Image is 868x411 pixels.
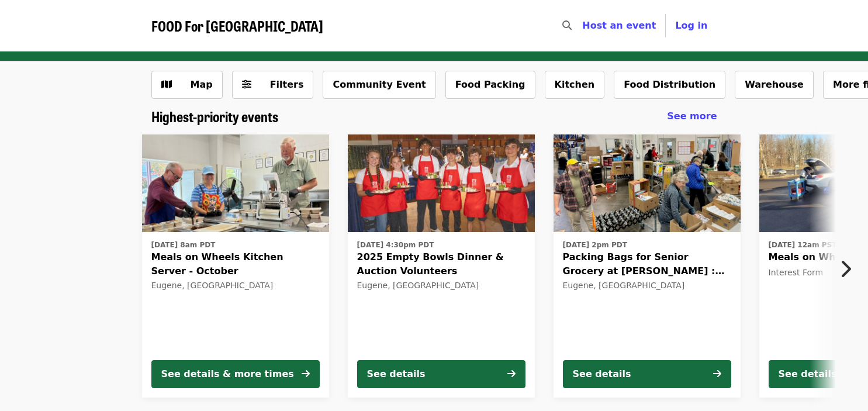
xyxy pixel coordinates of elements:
[142,134,329,398] a: See details for "Meals on Wheels Kitchen Server - October"
[161,367,294,381] div: See details & more times
[554,134,741,398] a: See details for "Packing Bags for Senior Grocery at Bailey Hill : October"
[151,108,278,125] a: Highest-priority events
[573,367,631,381] div: See details
[161,79,172,90] i: map icon
[142,134,329,233] img: Meals on Wheels Kitchen Server - October organized by FOOD For Lane County
[563,250,731,278] span: Packing Bags for Senior Grocery at [PERSON_NAME] : October
[357,250,525,278] span: 2025 Empty Bowls Dinner & Auction Volunteers
[667,110,717,122] span: See more
[735,71,814,99] button: Warehouse
[323,71,435,99] button: Community Event
[545,71,605,99] button: Kitchen
[151,15,323,36] span: FOOD For [GEOGRAPHIC_DATA]
[445,71,535,99] button: Food Packing
[614,71,725,99] button: Food Distribution
[151,240,216,250] time: [DATE] 8am PDT
[507,368,516,379] i: arrow-right icon
[151,360,320,388] button: See details & more times
[348,134,535,233] img: 2025 Empty Bowls Dinner & Auction Volunteers organized by FOOD For Lane County
[675,20,707,31] span: Log in
[579,12,588,40] input: Search
[151,106,278,126] span: Highest-priority events
[270,79,304,90] span: Filters
[191,79,213,90] span: Map
[779,367,837,381] div: See details
[151,281,320,291] div: Eugene, [GEOGRAPHIC_DATA]
[563,240,627,250] time: [DATE] 2pm PDT
[563,360,731,388] button: See details
[666,14,717,37] button: Log in
[357,281,525,291] div: Eugene, [GEOGRAPHIC_DATA]
[151,250,320,278] span: Meals on Wheels Kitchen Server - October
[242,79,251,90] i: sliders-h icon
[563,281,731,291] div: Eugene, [GEOGRAPHIC_DATA]
[151,18,323,34] a: FOOD For [GEOGRAPHIC_DATA]
[348,134,535,398] a: See details for "2025 Empty Bowls Dinner & Auction Volunteers"
[562,20,572,31] i: search icon
[713,368,721,379] i: arrow-right icon
[554,134,741,233] img: Packing Bags for Senior Grocery at Bailey Hill : October organized by FOOD For Lane County
[769,240,837,250] time: [DATE] 12am PST
[667,109,717,123] a: See more
[232,71,314,99] button: Filters (0 selected)
[367,367,426,381] div: See details
[142,108,727,125] div: Highest-priority events
[839,258,851,280] i: chevron-right icon
[302,368,310,379] i: arrow-right icon
[151,71,223,99] button: Show map view
[357,240,434,250] time: [DATE] 4:30pm PDT
[829,253,868,285] button: Next item
[582,20,656,31] a: Host an event
[769,268,824,277] span: Interest Form
[357,360,525,388] button: See details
